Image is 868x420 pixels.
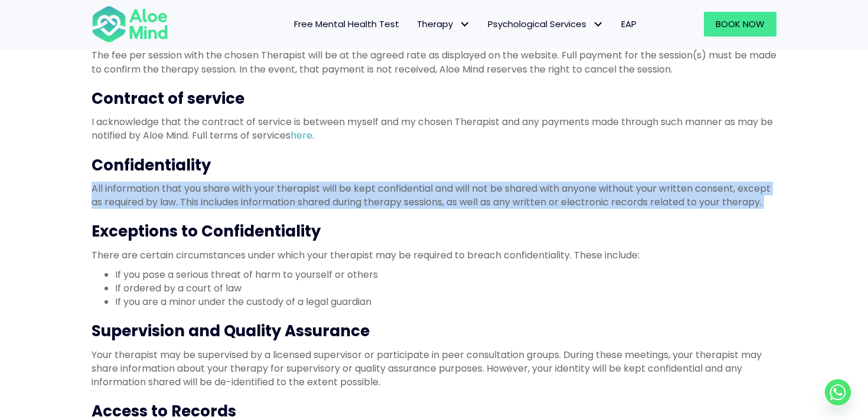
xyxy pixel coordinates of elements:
[285,12,408,37] a: Free Mental Health Test
[291,129,312,142] a: here
[115,295,776,309] li: If you are a minor under the custody of a legal guardian
[612,12,645,37] a: EAP
[408,12,479,37] a: TherapyTherapy: submenu
[716,18,765,30] span: Book Now
[456,16,473,33] span: Therapy: submenu
[115,268,776,281] li: If you pose a serious threat of harm to yourself or others
[92,155,776,176] h3: Confidentiality
[92,182,776,209] p: All information that you share with your therapist will be kept confidential and will not be shar...
[417,18,470,30] span: Therapy
[92,48,776,76] p: The fee per session with the chosen Therapist will be at the agreed rate as displayed on the webs...
[92,5,168,44] img: Aloe mind Logo
[115,281,776,295] li: If ordered by a court of law
[488,18,603,30] span: Psychological Services
[92,248,776,262] p: There are certain circumstances under which your therapist may be required to breach confidential...
[184,12,645,37] nav: Menu
[92,115,776,142] p: I acknowledge that the contract of service is between myself and my chosen Therapist and any paym...
[621,18,637,30] span: EAP
[92,88,776,109] h3: Contract of service
[294,18,399,30] span: Free Mental Health Test
[589,16,606,33] span: Psychological Services: submenu
[92,221,776,242] h3: Exceptions to Confidentiality
[92,348,776,389] p: Your therapist may be supervised by a licensed supervisor or participate in peer consultation gro...
[704,12,776,37] a: Book Now
[479,12,612,37] a: Psychological ServicesPsychological Services: submenu
[92,320,776,342] h3: Supervision and Quality Assurance
[825,379,851,405] a: Whatsapp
